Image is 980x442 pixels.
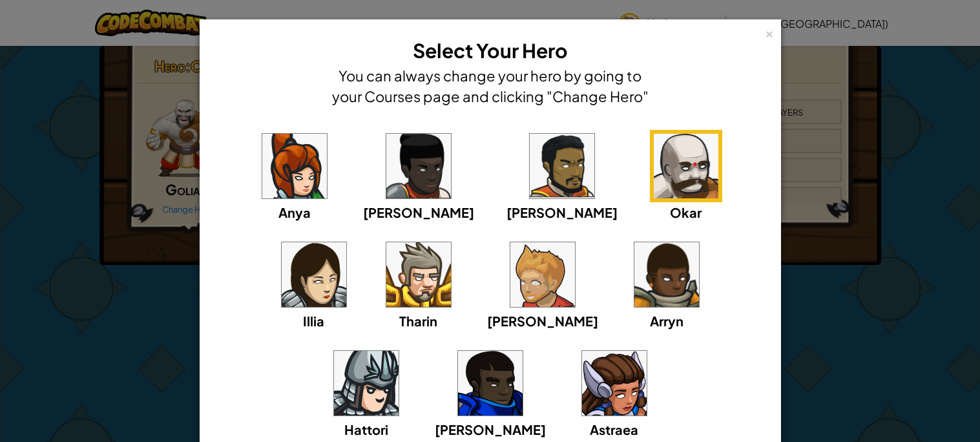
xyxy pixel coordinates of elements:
[282,242,346,307] img: portrait.png
[303,313,324,329] span: Illia
[399,313,437,329] span: Tharin
[530,134,594,198] img: portrait.png
[506,204,618,220] span: [PERSON_NAME]
[344,421,388,437] span: Hattori
[386,134,451,198] img: portrait.png
[363,204,474,220] span: [PERSON_NAME]
[650,313,683,329] span: Arryn
[334,351,399,416] img: portrait.png
[329,36,652,65] h3: Select Your Hero
[278,204,311,220] span: Anya
[458,351,523,416] img: portrait.png
[329,65,652,107] h4: You can always change your hero by going to your Courses page and clicking "Change Hero"
[582,351,647,416] img: portrait.png
[634,242,699,307] img: portrait.png
[765,25,774,39] div: ×
[510,242,575,307] img: portrait.png
[262,134,327,198] img: portrait.png
[386,242,451,307] img: portrait.png
[435,421,546,437] span: [PERSON_NAME]
[590,421,638,437] span: Astraea
[487,313,598,329] span: [PERSON_NAME]
[670,204,702,220] span: Okar
[654,134,718,198] img: portrait.png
